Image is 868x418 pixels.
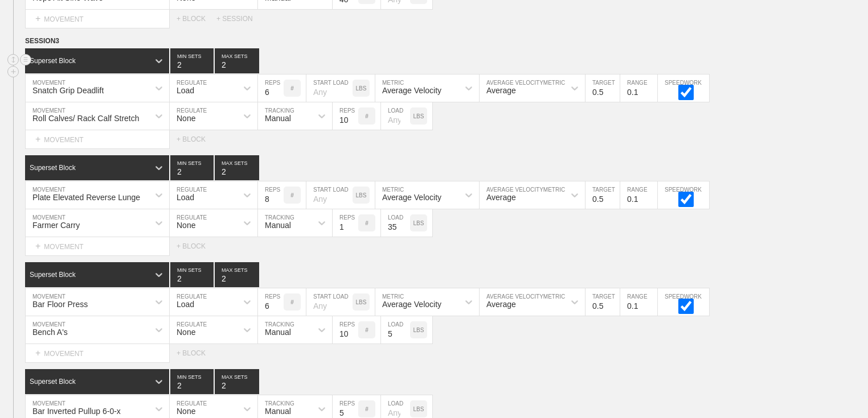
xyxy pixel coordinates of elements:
[32,407,121,416] div: Bar Inverted Pullup 6-0-x
[30,271,76,279] div: Superset Block
[265,114,291,123] div: Manual
[486,193,516,202] div: Average
[35,348,40,358] span: +
[290,299,294,305] p: #
[215,48,259,73] input: None
[365,327,369,333] p: #
[32,221,80,230] div: Farmer Carry
[216,15,262,23] div: + SESSION
[413,113,424,119] p: LBS
[664,287,868,418] iframe: Chat Widget
[413,327,424,333] p: LBS
[381,102,410,130] input: Any
[25,10,170,28] div: MOVEMENT
[382,86,441,95] div: Average Velocity
[35,14,40,23] span: +
[177,15,216,23] div: + BLOCK
[177,114,195,123] div: None
[365,113,369,119] p: #
[177,407,195,416] div: None
[486,300,516,309] div: Average
[25,130,170,149] div: MOVEMENT
[382,193,441,202] div: Average Velocity
[35,134,40,144] span: +
[32,193,140,202] div: Plate Elevated Reverse Lunge
[265,221,291,230] div: Manual
[356,85,367,92] p: LBS
[356,192,367,198] p: LBS
[25,344,170,363] div: MOVEMENT
[413,220,424,226] p: LBS
[381,209,410,237] input: Any
[32,86,104,95] div: Snatch Grip Deadlift
[32,328,68,337] div: Bench A's
[290,192,294,198] p: #
[30,378,76,386] div: Superset Block
[381,316,410,343] input: Any
[177,300,194,309] div: Load
[306,181,353,209] input: Any
[32,114,140,123] div: Roll Calves/ Rack Calf Stretch
[365,220,369,226] p: #
[177,193,194,202] div: Load
[177,328,195,337] div: None
[486,86,516,95] div: Average
[30,164,76,172] div: Superset Block
[177,349,216,357] div: + BLOCK
[290,85,294,92] p: #
[356,299,367,305] p: LBS
[215,155,259,180] input: None
[177,86,194,95] div: Load
[265,328,291,337] div: Manual
[365,406,369,412] p: #
[215,262,259,287] input: None
[177,242,216,250] div: + BLOCK
[306,75,353,102] input: Any
[177,221,195,230] div: None
[30,57,76,65] div: Superset Block
[25,37,59,45] span: SESSION 3
[35,241,40,251] span: +
[306,288,353,316] input: Any
[177,135,216,143] div: + BLOCK
[25,237,170,256] div: MOVEMENT
[265,407,291,416] div: Manual
[32,300,88,309] div: Bar Floor Press
[413,406,424,412] p: LBS
[382,300,441,309] div: Average Velocity
[215,369,259,394] input: None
